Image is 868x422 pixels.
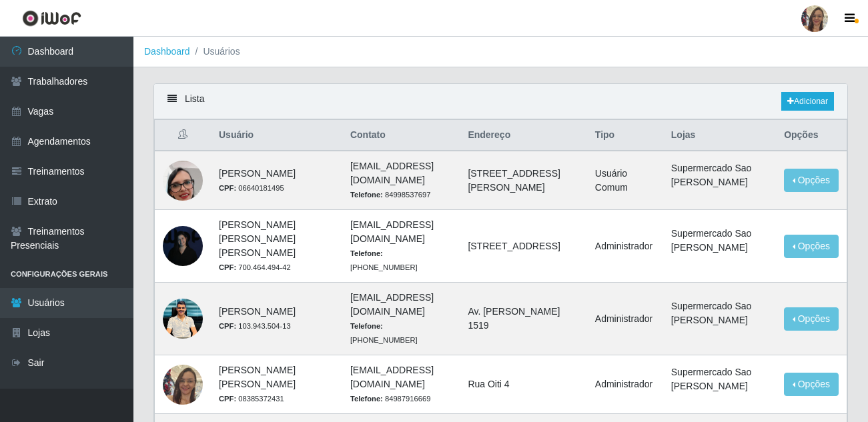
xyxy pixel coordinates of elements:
[133,37,868,67] nav: breadcrumb
[211,120,342,151] th: Usuário
[350,395,383,403] strong: Telefone:
[460,283,586,355] td: Av. [PERSON_NAME] 1519
[219,395,284,403] small: 08385372431
[776,120,847,151] th: Opções
[350,395,430,403] small: 84987916669
[587,283,663,355] td: Administrador
[671,161,768,189] li: Supermercado Sao [PERSON_NAME]
[784,235,839,258] button: Opções
[784,169,839,192] button: Opções
[342,151,460,210] td: [EMAIL_ADDRESS][DOMAIN_NAME]
[342,120,460,151] th: Contato
[219,263,291,271] small: 700.464.494-42
[460,210,586,283] td: [STREET_ADDRESS]
[22,10,81,27] img: CoreUI Logo
[350,191,383,199] strong: Telefone:
[784,307,839,331] button: Opções
[219,184,236,192] strong: CPF:
[154,84,847,119] div: Lista
[350,249,418,271] small: [PHONE_NUMBER]
[211,355,342,414] td: [PERSON_NAME] [PERSON_NAME]
[211,151,342,210] td: [PERSON_NAME]
[587,210,663,283] td: Administrador
[671,299,768,327] li: Supermercado Sao [PERSON_NAME]
[219,322,236,330] strong: CPF:
[460,151,586,210] td: [STREET_ADDRESS][PERSON_NAME]
[342,355,460,414] td: [EMAIL_ADDRESS][DOMAIN_NAME]
[587,355,663,414] td: Administrador
[219,395,236,403] strong: CPF:
[781,92,834,111] a: Adicionar
[350,322,418,344] small: [PHONE_NUMBER]
[190,45,240,59] li: Usuários
[784,373,839,396] button: Opções
[671,227,768,255] li: Supermercado Sao [PERSON_NAME]
[144,46,190,57] a: Dashboard
[219,184,284,192] small: 06640181495
[219,322,291,330] small: 103.943.504-13
[671,365,768,393] li: Supermercado Sao [PERSON_NAME]
[342,283,460,355] td: [EMAIL_ADDRESS][DOMAIN_NAME]
[350,322,383,330] strong: Telefone:
[350,191,430,199] small: 84998537697
[211,210,342,283] td: [PERSON_NAME] [PERSON_NAME] [PERSON_NAME]
[460,355,586,414] td: Rua Oiti 4
[663,120,776,151] th: Lojas
[219,263,236,271] strong: CPF:
[350,249,383,257] strong: Telefone:
[342,210,460,283] td: [EMAIL_ADDRESS][DOMAIN_NAME]
[211,283,342,355] td: [PERSON_NAME]
[587,120,663,151] th: Tipo
[460,120,586,151] th: Endereço
[587,151,663,210] td: Usuário Comum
